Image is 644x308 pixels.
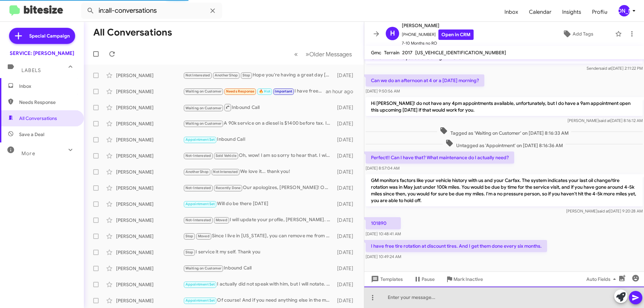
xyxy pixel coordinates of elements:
span: Mark Inactive [453,273,483,285]
span: 🔥 Hot [259,89,270,94]
a: Special Campaign [9,28,75,44]
span: [DATE] 10:48:41 AM [366,231,401,236]
div: [DATE] [334,233,359,240]
div: [PERSON_NAME] [116,185,183,191]
div: Inbound Call [183,103,334,112]
div: [PERSON_NAME] [116,265,183,272]
span: Appointment Set [185,282,215,287]
div: [PERSON_NAME] [116,217,183,224]
span: Moved [198,234,210,238]
div: [PERSON_NAME] [116,249,183,256]
span: Waiting on Customer [185,89,222,94]
span: Sold Vehicle [216,153,236,158]
div: I service it my self. Thank you [183,248,334,256]
span: Terrain [384,50,399,56]
div: I actually did not speak with him, but I will notate. Thank you, [PERSON_NAME]. Have a great rest... [183,281,334,288]
button: Templates [364,273,408,285]
h1: All Conversations [93,27,172,38]
button: Previous [290,47,302,61]
div: Inbound Call [183,264,334,272]
span: Inbox [19,83,76,89]
span: said at [599,118,610,123]
div: [DATE] [334,265,359,272]
button: Auto Fields [581,273,624,285]
span: Gmc [371,50,381,56]
span: [DATE] 10:49:24 AM [366,254,401,259]
span: [DATE] 9:50:56 AM [366,88,400,94]
a: Profile [587,2,613,22]
div: [PERSON_NAME] [116,88,183,95]
div: [PERSON_NAME] [116,297,183,304]
span: Another Shop [215,73,238,77]
div: [DATE] [334,104,359,111]
span: Another Shop [185,170,209,174]
span: Waiting on Customer [185,121,222,126]
button: [PERSON_NAME] [613,5,637,16]
span: [DATE] 8:57:04 AM [366,166,399,171]
div: Since I live in [US_STATE], you can remove me from this list. The commute is a little far for an ... [183,232,334,240]
span: Stop [185,234,194,238]
span: Important [275,89,292,94]
span: Auto Fields [586,273,619,285]
div: I have free tire rotation at discount tires. And I get them done every six months. [183,87,326,95]
span: Not-Interested [185,186,211,190]
span: Not Interested [213,170,238,174]
span: All Conversations [19,115,57,122]
span: » [306,50,309,58]
div: [PERSON_NAME] [116,201,183,207]
p: Can we do an afternoon at 4 or a [DATE] morning? [366,74,484,86]
span: Special Campaign [29,33,70,39]
div: We love it... thank you! [183,168,334,176]
div: [DATE] [334,217,359,224]
button: Mark Inactive [440,273,488,285]
span: Pause [422,273,435,285]
span: Waiting on Customer [185,106,222,110]
a: Inbox [499,2,524,22]
span: Stop [185,250,194,254]
span: Needs Response [226,89,255,94]
div: [DATE] [334,249,359,256]
div: Will do be there [DATE] [183,200,334,208]
div: [PERSON_NAME] [116,233,183,240]
p: 101890 [366,217,401,229]
div: [DATE] [334,185,359,191]
span: Untagged as 'Appointment' on [DATE] 8:16:36 AM [443,139,566,149]
span: Not-Interested [185,153,211,158]
span: [PERSON_NAME] [DATE] 8:16:12 AM [568,118,643,123]
span: Tagged as 'Waiting on Customer' on [DATE] 8:16:33 AM [437,127,571,136]
span: Older Messages [309,51,352,58]
div: Inbound Call [183,136,334,143]
div: [PERSON_NAME] [116,169,183,175]
nav: Page navigation example [290,47,356,61]
span: Recently Done [216,186,241,190]
p: Perfect!! Can I have that? What maintenance do I actually need? [366,151,514,164]
span: H [390,28,395,39]
span: Labels [21,67,41,73]
span: Sender [DATE] 2:11:22 PM [587,66,643,71]
div: [DATE] [334,72,359,79]
div: [PERSON_NAME] [619,5,630,16]
span: Not-Interested [185,218,211,222]
span: said at [600,66,611,71]
a: Insights [557,2,587,22]
span: More [21,150,35,157]
span: [US_VEHICLE_IDENTIFICATION_NUMBER] [415,50,506,56]
div: SERVICE: [PERSON_NAME] [10,50,74,57]
button: Pause [408,273,440,285]
div: Hope you're having a great day [PERSON_NAME]. it's [PERSON_NAME] at [PERSON_NAME][GEOGRAPHIC_DATA... [183,71,334,79]
span: Appointment Set [185,298,215,303]
div: [PERSON_NAME] [116,281,183,288]
span: Appointment Set [185,202,215,206]
button: Next [302,47,356,61]
div: [PERSON_NAME] [116,152,183,159]
div: [DATE] [334,120,359,127]
div: [PERSON_NAME] [116,104,183,111]
div: [PERSON_NAME] [116,136,183,143]
span: Moved [216,218,227,222]
span: 7-10 Months no RO [402,40,474,47]
div: I will update your profile, [PERSON_NAME]. Thank you and have a great rest of your day. [183,216,334,224]
span: Templates [370,273,403,285]
div: [DATE] [334,297,359,304]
